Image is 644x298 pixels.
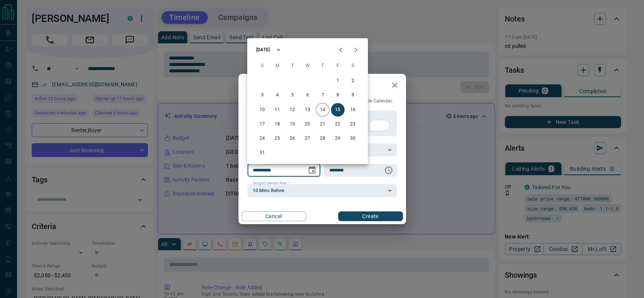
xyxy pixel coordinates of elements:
button: 18 [271,117,284,131]
button: 9 [346,89,360,102]
button: 8 [331,89,344,102]
label: Time [329,160,339,165]
label: Google Calendar Alert [253,181,289,186]
span: Thursday [316,58,329,73]
button: 2 [346,74,360,88]
button: 19 [286,117,299,131]
span: Monday [271,58,284,73]
button: 10 [255,103,269,116]
button: 28 [316,131,329,145]
button: 27 [301,131,314,145]
button: 3 [255,89,269,102]
button: 4 [271,89,284,102]
button: Choose date, selected date is Aug 15, 2025 [304,163,320,178]
span: Tuesday [286,58,299,73]
button: 29 [331,131,344,145]
button: 11 [271,103,284,116]
button: 26 [286,131,299,145]
span: Friday [331,58,344,73]
button: 6 [301,89,314,102]
button: 7 [316,89,329,102]
button: 23 [346,117,360,131]
button: Create [338,211,403,221]
button: 5 [286,89,299,102]
button: 24 [255,131,269,145]
button: 15 [331,103,344,116]
button: 17 [255,117,269,131]
button: 22 [331,117,344,131]
button: 21 [316,117,329,131]
h2: New Task [238,74,289,98]
button: Previous month [333,42,348,57]
button: Choose time, selected time is 6:00 AM [381,163,396,178]
button: 12 [286,103,299,116]
button: 31 [255,146,269,159]
span: Saturday [346,58,360,73]
label: Date [253,160,262,165]
div: [DATE] [256,46,270,53]
button: 20 [301,117,314,131]
button: Cancel [241,211,306,221]
button: 1 [331,74,344,88]
button: 25 [271,131,284,145]
button: 16 [346,103,360,116]
button: 13 [301,103,314,116]
button: 30 [346,131,360,145]
span: Wednesday [301,58,314,73]
button: Next month [348,42,363,57]
button: 14 [316,103,329,116]
div: 10 Mins Before [247,184,397,197]
span: Sunday [255,58,269,73]
button: calendar view is open, switch to year view [272,43,285,56]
